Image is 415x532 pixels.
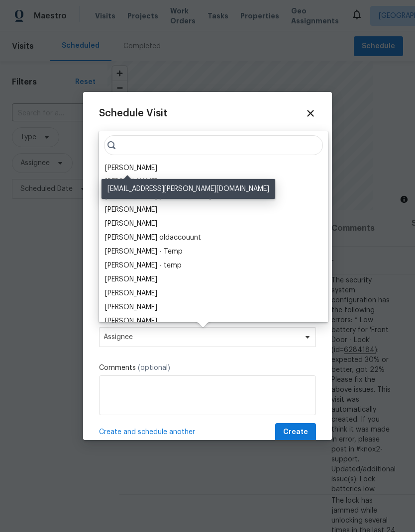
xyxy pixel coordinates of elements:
span: Assignee [104,333,299,341]
div: [PERSON_NAME] [105,302,157,312]
span: Close [305,108,316,119]
div: [PERSON_NAME] [105,163,157,173]
span: Create [283,426,308,439]
div: [PERSON_NAME] [105,177,157,187]
span: (optional) [138,364,170,371]
div: [PERSON_NAME] - Temp [105,247,183,257]
label: Comments [99,363,316,373]
div: [PERSON_NAME] [105,219,157,229]
span: Schedule Visit [99,108,167,118]
div: [PERSON_NAME] [105,316,157,326]
div: [EMAIL_ADDRESS][PERSON_NAME][DOMAIN_NAME] [102,179,275,199]
div: [PERSON_NAME] [105,205,157,215]
button: Create [275,423,316,442]
div: [PERSON_NAME] - temp [105,261,182,270]
div: [PERSON_NAME] oldaccouunt [105,233,201,243]
span: Create and schedule another [99,427,195,437]
div: [PERSON_NAME] [105,274,157,284]
div: [PERSON_NAME] [105,288,157,298]
label: Home [99,131,316,141]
